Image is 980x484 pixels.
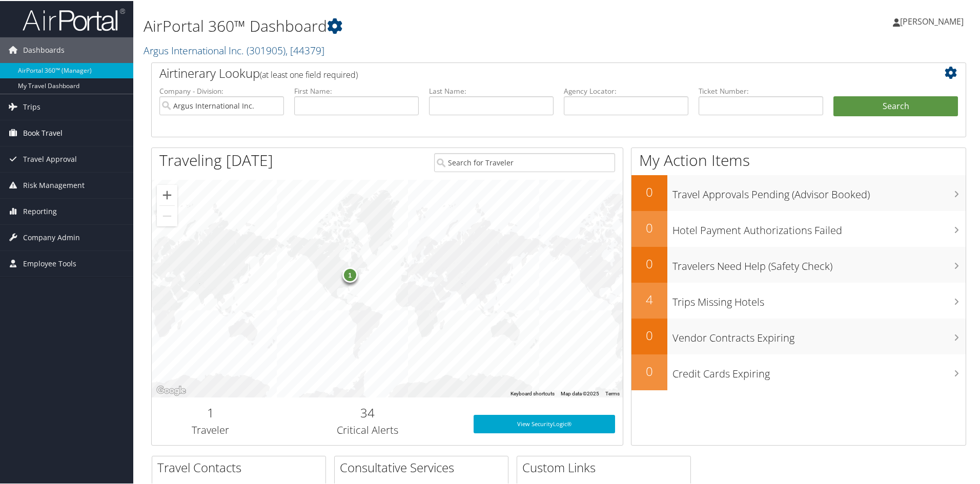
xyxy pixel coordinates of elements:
span: ( 301905 ) [247,43,285,56]
label: Ticket Number: [699,85,823,95]
div: 1 [342,266,357,281]
h3: Vendor Contracts Expiring [672,325,966,344]
a: 0Vendor Contracts Expiring [631,318,966,353]
input: Search for Traveler [434,152,615,171]
a: 0Hotel Payment Authorizations Failed [631,210,966,246]
a: View SecurityLogic® [474,414,615,432]
span: Company Admin [23,224,80,249]
img: airportal-logo.png [23,7,125,31]
button: Search [833,95,958,116]
h2: Airtinerary Lookup [159,64,890,81]
h3: Traveler [159,422,262,436]
span: Travel Approval [23,145,77,171]
span: [PERSON_NAME] [900,15,964,26]
h2: Consultative Services [340,458,508,475]
h2: 0 [631,218,667,236]
span: , [ 44379 ] [285,43,324,56]
button: Zoom in [157,184,177,204]
h3: Trips Missing Hotels [672,289,966,308]
a: Terms (opens in new tab) [605,390,620,395]
img: Google [154,383,188,396]
a: 0Credit Cards Expiring [631,353,966,389]
span: Book Travel [23,119,63,145]
label: Last Name: [429,85,554,95]
h2: 4 [631,290,667,307]
h2: Custom Links [522,458,690,475]
span: Employee Tools [23,250,76,276]
h2: Travel Contacts [157,458,325,475]
label: First Name: [294,85,419,95]
span: Dashboards [23,36,65,62]
h1: My Action Items [631,149,966,170]
button: Zoom out [157,205,177,225]
h3: Critical Alerts [277,422,458,436]
h3: Travel Approvals Pending (Advisor Booked) [672,181,966,201]
label: Company - Division: [159,85,284,95]
span: (at least one field required) [260,68,358,79]
h3: Travelers Need Help (Safety Check) [672,253,966,272]
span: Map data ©2025 [561,390,599,395]
button: Keyboard shortcuts [511,389,555,396]
a: Open this area in Google Maps (opens a new window) [154,383,188,396]
label: Agency Locator: [564,85,688,95]
a: 0Travelers Need Help (Safety Check) [631,246,966,282]
h3: Credit Cards Expiring [672,361,966,380]
h2: 0 [631,182,667,200]
a: [PERSON_NAME] [893,5,974,36]
a: Argus International Inc. [144,43,324,56]
span: Trips [23,93,40,119]
span: Risk Management [23,172,85,197]
h3: Hotel Payment Authorizations Failed [672,217,966,237]
h2: 0 [631,254,667,271]
h2: 0 [631,362,667,379]
h2: 34 [277,403,458,420]
span: Reporting [23,198,57,223]
h2: 0 [631,326,667,343]
h2: 1 [159,403,262,420]
h1: Traveling [DATE] [159,149,273,170]
a: 0Travel Approvals Pending (Advisor Booked) [631,174,966,210]
h1: AirPortal 360™ Dashboard [144,14,697,36]
a: 4Trips Missing Hotels [631,282,966,318]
